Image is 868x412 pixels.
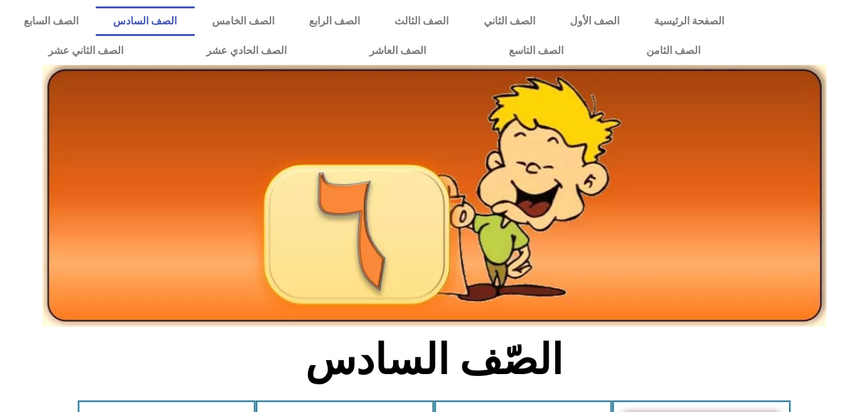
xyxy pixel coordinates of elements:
[553,6,637,36] a: الصف الأول
[222,335,646,385] h2: الصّف السادس
[467,36,605,66] a: الصف التاسع
[292,6,377,36] a: الصف الرابع
[605,36,741,66] a: الصف الثامن
[328,36,467,66] a: الصف العاشر
[6,6,96,36] a: الصف السابع
[195,6,292,36] a: الصف الخامس
[6,36,164,66] a: الصف الثاني عشر
[637,6,741,36] a: الصفحة الرئيسية
[466,6,553,36] a: الصف الثاني
[377,6,466,36] a: الصف الثالث
[96,6,194,36] a: الصف السادس
[164,36,328,66] a: الصف الحادي عشر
